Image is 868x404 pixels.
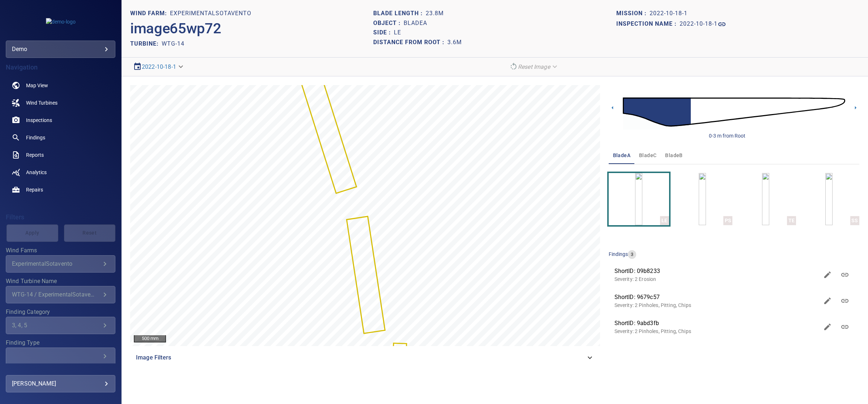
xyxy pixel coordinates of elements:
span: ShortID: 09b8233 [614,267,819,275]
a: PS [699,173,706,225]
h4: Navigation [6,64,115,71]
h1: 3.6m [447,39,462,46]
label: Wind Turbine Name [6,278,115,284]
h1: ExperimentalSotavento [170,10,251,17]
a: inspections noActive [6,111,115,129]
h1: WIND FARM: [130,10,170,17]
h2: WTG-14 [162,40,184,47]
span: bladeB [665,151,682,160]
div: TE [787,216,796,225]
div: Image Filters [130,349,600,366]
a: analytics noActive [6,164,115,181]
h2: image65wp72 [130,20,221,37]
div: demo [12,43,109,55]
label: Finding Type [6,340,115,346]
p: Severity: 2 Erosion [614,275,819,283]
span: Wind Turbines [26,99,58,106]
span: 3 [628,251,636,258]
h1: LE [394,29,401,36]
span: Analytics [26,169,47,176]
h1: Mission : [616,10,650,17]
div: Wind Turbine Name [6,286,115,303]
a: windturbines noActive [6,94,115,111]
h1: 2022-10-18-1 [680,21,718,28]
a: reports noActive [6,146,115,164]
span: ShortID: 9679c57 [614,293,819,302]
h2: TURBINE: [130,40,162,47]
a: 2022-10-18-1 [142,63,176,70]
span: Findings [26,134,45,141]
img: d [623,85,845,139]
img: demo-logo [46,18,76,25]
span: bladeA [613,151,630,160]
button: PS [672,173,732,225]
div: Finding Type [6,348,115,365]
h4: Filters [6,214,115,221]
a: TE [762,173,769,225]
div: Reset Image [506,60,562,73]
h1: 2022-10-18-1 [650,10,688,17]
div: demo [6,41,115,58]
label: Finding Category [6,309,115,315]
a: findings noActive [6,129,115,146]
span: Map View [26,82,48,89]
span: Inspections [26,117,52,124]
h1: Distance from root : [373,39,447,46]
div: Finding Category [6,317,115,334]
h1: Inspection name : [616,21,680,28]
span: Image Filters [136,353,586,362]
div: LE [660,216,669,225]
button: LE [609,173,669,225]
h1: bladeA [404,20,427,27]
a: LE [635,173,642,225]
div: PS [723,216,732,225]
span: bladeC [639,151,656,160]
p: Severity: 2 Pinholes, Pitting, Chips [614,302,819,309]
div: 0-3 m from Root [709,132,745,139]
a: map noActive [6,77,115,94]
div: 2022-10-18-1 [130,60,188,73]
span: ShortID: 9abd3fb [614,319,819,328]
div: 3, 4, 5 [12,322,101,329]
a: 2022-10-18-1 [680,20,726,29]
a: repairs noActive [6,181,115,198]
h1: Side : [373,29,394,36]
button: TE [735,173,796,225]
span: Reports [26,151,44,159]
div: WTG-14 / ExperimentalSotavento [12,291,101,298]
span: Repairs [26,186,43,193]
p: Severity: 2 Pinholes, Pitting, Chips [614,328,819,335]
span: findings [609,251,628,257]
div: SS [850,216,859,225]
div: [PERSON_NAME] [12,378,109,390]
div: ExperimentalSotavento [12,260,101,267]
button: SS [799,173,859,225]
em: Reset Image [518,63,550,70]
h1: 23.8m [426,10,444,17]
h1: Object : [373,20,404,27]
label: Wind Farms [6,248,115,253]
div: Wind Farms [6,255,115,273]
h1: Blade length : [373,10,426,17]
a: SS [825,173,833,225]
